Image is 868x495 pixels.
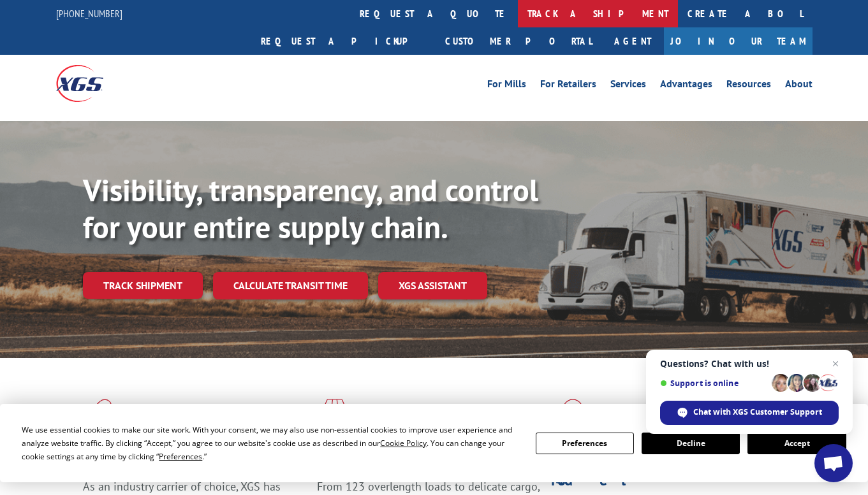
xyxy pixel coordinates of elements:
span: Chat with XGS Customer Support [693,406,822,418]
b: Visibility, transparency, and control for your entire supply chain. [83,170,538,247]
a: Request a pickup [251,27,436,55]
a: For Mills [487,79,526,93]
span: Cookie Policy [380,438,427,448]
button: Decline [642,433,740,454]
div: Chat with XGS Customer Support [660,401,839,425]
span: Close chat [828,356,843,371]
a: Advantages [660,79,712,93]
a: XGS ASSISTANT [378,272,487,299]
img: xgs-icon-flagship-distribution-model-red [551,399,595,432]
img: xgs-icon-total-supply-chain-intelligence-red [83,399,122,432]
a: [PHONE_NUMBER] [56,7,122,20]
a: Join Our Team [664,27,813,55]
span: Support is online [660,378,767,388]
a: For Retailers [540,79,596,93]
a: About [785,79,813,93]
a: Customer Portal [436,27,601,55]
button: Accept [747,433,846,454]
span: Questions? Chat with us! [660,359,839,369]
a: Calculate transit time [213,272,368,299]
a: Resources [726,79,771,93]
div: We use essential cookies to make our site work. With your consent, we may also use non-essential ... [22,423,520,463]
a: Services [610,79,646,93]
div: Open chat [814,444,853,482]
img: xgs-icon-focused-on-flooring-red [317,399,347,432]
button: Preferences [536,433,634,454]
a: Track shipment [83,272,203,299]
span: Preferences [159,451,202,462]
a: Agent [601,27,664,55]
